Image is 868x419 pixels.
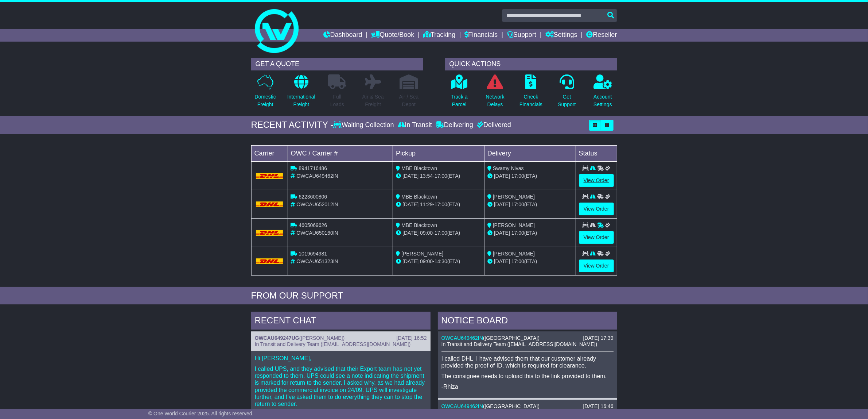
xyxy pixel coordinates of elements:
[301,335,343,341] span: [PERSON_NAME]
[299,251,327,257] span: 1019694981
[434,121,475,129] div: Delivering
[487,172,573,180] div: (ETA)
[328,93,346,108] p: Full Loads
[438,312,617,331] div: NOTICE BOARD
[511,201,524,207] span: 17:00
[255,341,411,347] span: In Transit and Delivery Team ([EMAIL_ADDRESS][DOMAIN_NAME])
[299,194,327,200] span: 6223600806
[402,258,419,264] span: [DATE]
[396,201,481,208] div: - (ETA)
[323,29,362,42] a: Dashboard
[445,58,617,70] div: QUICK ACTIONS
[493,251,535,257] span: [PERSON_NAME]
[441,403,483,409] a: OWCAU649462IN
[333,121,396,129] div: Waiting Collection
[485,335,538,341] span: [GEOGRAPHIC_DATA]
[576,145,617,161] td: Status
[256,230,283,236] img: DHL.png
[251,58,423,70] div: GET A QUOTE
[287,93,315,108] p: International Freight
[441,341,598,347] span: In Transit and Delivery Team ([EMAIL_ADDRESS][DOMAIN_NAME])
[441,335,483,341] a: OWCAU649462IN
[255,355,427,362] p: Hi [PERSON_NAME],
[464,29,498,42] a: Financials
[401,194,437,200] span: MBE Blacktown
[401,251,443,257] span: [PERSON_NAME]
[148,411,254,416] span: © One World Courier 2025. All rights reserved.
[254,74,276,112] a: DomesticFreight
[494,173,510,179] span: [DATE]
[486,93,504,108] p: Network Delays
[519,74,543,112] a: CheckFinancials
[579,260,614,272] a: View Order
[255,335,427,341] div: ( )
[396,335,427,341] div: [DATE] 16:52
[255,335,299,341] a: OWCAU649247UG
[401,165,437,171] span: MBE Blacktown
[399,93,419,108] p: Air / Sea Depot
[296,173,338,179] span: OWCAU649462IN
[485,74,505,112] a: NetworkDelays
[393,145,484,161] td: Pickup
[401,222,437,228] span: MBE Blacktown
[579,231,614,244] a: View Order
[371,29,414,42] a: Quote/Book
[299,165,327,171] span: 8941716486
[396,229,481,237] div: - (ETA)
[451,93,468,108] p: Track a Parcel
[593,74,612,112] a: AccountSettings
[299,222,327,228] span: 4605069626
[402,201,419,207] span: [DATE]
[545,29,577,42] a: Settings
[557,74,576,112] a: GetSupport
[487,229,573,237] div: (ETA)
[288,145,393,161] td: OWC / Carrier #
[451,74,468,112] a: Track aParcel
[420,258,433,264] span: 09:00
[519,93,542,108] p: Check Financials
[396,258,481,265] div: - (ETA)
[296,230,338,236] span: OWCAU650160IN
[441,383,614,390] p: -Rhiza
[435,173,447,179] span: 17:00
[256,201,283,207] img: DHL.png
[484,145,576,161] td: Delivery
[287,74,316,112] a: InternationalFreight
[493,165,524,171] span: Swamy Nivas
[441,335,614,341] div: ( )
[475,121,511,129] div: Delivered
[251,120,334,130] div: RECENT ACTIVITY -
[558,93,576,108] p: Get Support
[251,291,617,301] div: FROM OUR SUPPORT
[420,173,433,179] span: 13:54
[251,145,288,161] td: Carrier
[420,201,433,207] span: 11:29
[511,258,524,264] span: 17:00
[494,201,510,207] span: [DATE]
[296,201,338,207] span: OWCAU652012IN
[435,201,447,207] span: 17:00
[579,174,614,187] a: View Order
[420,230,433,236] span: 09:00
[493,222,535,228] span: [PERSON_NAME]
[255,365,427,407] p: I called UPS, and they advised that their Export team has not yet responded to them. UPS could se...
[485,403,538,409] span: [GEOGRAPHIC_DATA]
[435,258,447,264] span: 14:30
[487,201,573,208] div: (ETA)
[256,173,283,179] img: DHL.png
[593,93,612,108] p: Account Settings
[435,230,447,236] span: 17:00
[402,173,419,179] span: [DATE]
[507,29,536,42] a: Support
[256,258,283,264] img: DHL.png
[494,258,510,264] span: [DATE]
[402,230,419,236] span: [DATE]
[583,403,613,410] div: [DATE] 16:46
[579,203,614,215] a: View Order
[254,93,276,108] p: Domestic Freight
[362,93,384,108] p: Air & Sea Freight
[441,373,614,380] p: The consignee needs to upload this to the link provided to them.
[441,355,614,369] p: I called DHL I have advised them that our customer already provided the proof of ID, which is req...
[487,258,573,265] div: (ETA)
[423,29,455,42] a: Tracking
